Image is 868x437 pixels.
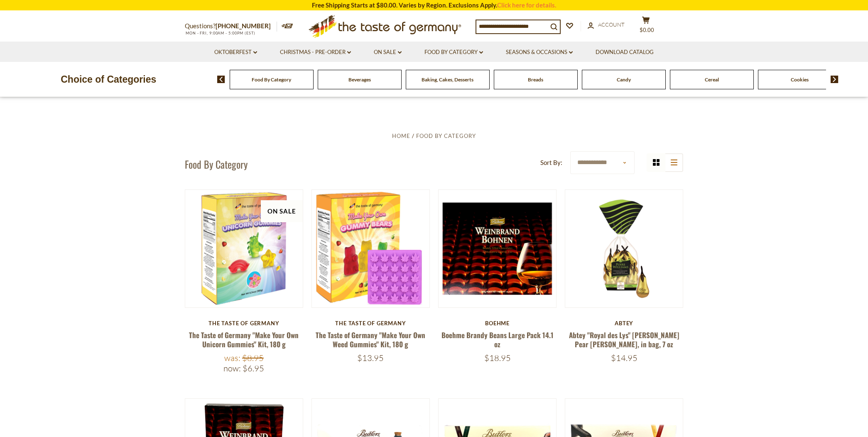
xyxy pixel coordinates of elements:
[588,20,625,29] a: Account
[374,48,402,57] a: On Sale
[424,48,483,57] a: Food By Category
[242,353,264,363] span: $8.95
[416,133,476,139] a: Food By Category
[252,76,291,83] a: Food By Category
[611,353,638,363] span: $14.95
[438,320,557,327] div: Boehme
[223,363,241,373] label: Now:
[185,320,303,327] div: The Taste of Germany
[316,330,425,349] a: The Taste of Germany "Make Your Own Weed Gummies" Kit, 180 g
[565,190,683,307] img: Abtey "Royal des Lys" Williams Pear Brandy Pralines, in bag, 7 oz
[185,21,277,32] p: Questions?
[243,363,264,373] span: $6.95
[633,16,658,37] button: $0.00
[312,190,429,307] img: The Taste of Germany "Make Your Own Weed Gummies" Kit, 180 g
[617,76,631,83] a: Candy
[185,158,248,170] h1: Food By Category
[569,330,679,349] a: Abtey "Royal des Lys" [PERSON_NAME] Pear [PERSON_NAME], in bag, 7 oz
[217,76,225,83] img: previous arrow
[565,320,683,327] div: Abtey
[528,76,543,83] a: Breads
[224,353,240,363] label: Was:
[705,76,719,83] a: Cereal
[506,48,573,57] a: Seasons & Occasions
[484,353,511,363] span: $18.95
[640,27,654,33] span: $0.00
[441,330,554,349] a: Boehme Brandy Beans Large Pack 14.1 oz
[497,1,556,9] a: Click here for details.
[185,190,303,307] img: The Taste of Germany "Make Your Own Unicorn Gummies" Kit, 180 g
[189,330,299,349] a: The Taste of Germany "Make Your Own Unicorn Gummies" Kit, 180 g
[185,31,255,35] span: MON - FRI, 9:00AM - 5:00PM (EST)
[422,76,473,83] a: Baking, Cakes, Desserts
[596,48,654,57] a: Download Catalog
[214,48,257,57] a: Oktoberfest
[540,157,562,168] label: Sort By:
[439,190,556,307] img: Boehme Brandy Beans Large Pack 14.1 oz
[392,133,410,139] a: Home
[216,22,271,29] a: [PHONE_NUMBER]
[831,76,839,83] img: next arrow
[791,76,809,83] a: Cookies
[357,353,384,363] span: $13.95
[598,21,625,28] span: Account
[348,76,371,83] a: Beverages
[280,48,351,57] a: Christmas - PRE-ORDER
[311,320,430,327] div: The Taste of Germany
